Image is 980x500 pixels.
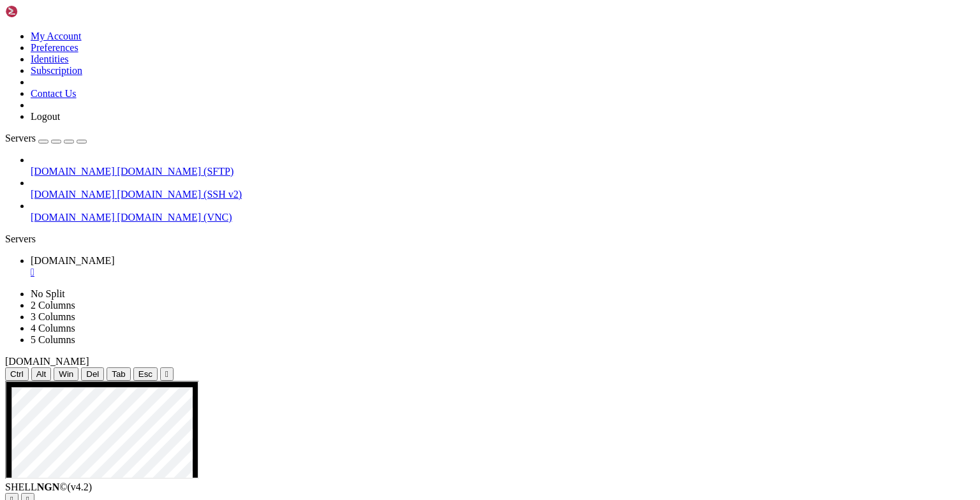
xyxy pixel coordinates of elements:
[59,369,73,379] span: Win
[36,369,47,379] span: Alt
[31,212,975,223] a: [DOMAIN_NAME] [DOMAIN_NAME] (VNC)
[10,369,24,379] span: Ctrl
[31,54,69,64] a: Identities
[5,356,89,367] span: [DOMAIN_NAME]
[31,323,75,334] a: 4 Columns
[5,367,29,381] button: Ctrl
[117,166,234,177] span: [DOMAIN_NAME] (SFTP)
[81,367,104,381] button: Del
[68,482,93,492] span: 4.2.0
[31,255,975,278] a: h.ycloud.info
[117,212,232,223] span: [DOMAIN_NAME] (VNC)
[54,367,78,381] button: Win
[37,482,60,492] b: NGN
[31,189,975,200] a: [DOMAIN_NAME] [DOMAIN_NAME] (SSH v2)
[31,111,60,122] a: Logout
[31,300,75,311] a: 2 Columns
[31,212,115,223] span: [DOMAIN_NAME]
[165,369,168,379] div: 
[31,189,115,200] span: [DOMAIN_NAME]
[107,367,131,381] button: Tab
[31,88,77,99] a: Contact Us
[5,133,36,143] span: Servers
[112,369,126,379] span: Tab
[31,288,65,299] a: No Split
[160,367,174,381] button: 
[31,334,75,345] a: 5 Columns
[31,255,115,266] span: [DOMAIN_NAME]
[31,31,82,41] a: My Account
[31,367,52,381] button: Alt
[5,482,92,492] span: SHELL ©
[5,5,78,18] img: Shellngn
[31,311,75,322] a: 3 Columns
[31,154,975,177] li: [DOMAIN_NAME] [DOMAIN_NAME] (SFTP)
[31,166,975,177] a: [DOMAIN_NAME] [DOMAIN_NAME] (SFTP)
[31,200,975,223] li: [DOMAIN_NAME] [DOMAIN_NAME] (VNC)
[5,133,87,143] a: Servers
[86,369,99,379] span: Del
[133,367,158,381] button: Esc
[31,42,78,53] a: Preferences
[117,189,242,200] span: [DOMAIN_NAME] (SSH v2)
[138,369,152,379] span: Esc
[31,166,115,177] span: [DOMAIN_NAME]
[31,267,975,278] a: 
[5,233,975,245] div: Servers
[31,65,82,76] a: Subscription
[31,177,975,200] li: [DOMAIN_NAME] [DOMAIN_NAME] (SSH v2)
